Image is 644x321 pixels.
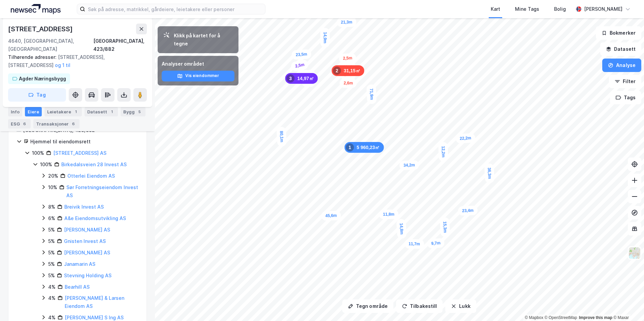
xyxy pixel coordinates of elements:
div: 5% [48,226,55,234]
div: Map marker [440,217,450,237]
div: 4640, [GEOGRAPHIC_DATA], [GEOGRAPHIC_DATA] [8,37,93,53]
button: Tilbakestill [396,299,443,313]
div: Bygg [121,107,146,116]
div: Map marker [341,61,350,81]
div: Datasett [85,107,118,116]
input: Søk på adresse, matrikkel, gårdeiere, leietakere eller personer [85,4,265,14]
div: 4% [48,283,56,291]
div: 5% [48,237,55,245]
div: Map marker [427,238,445,249]
a: Birkedalsveien 28 Invest AS [61,162,127,167]
div: 6% [48,214,55,222]
div: Agder Næringsbygg [19,75,66,83]
div: Map marker [337,17,357,27]
a: Mapbox [525,315,543,320]
div: 1 [108,108,115,115]
a: Improve this map [579,315,612,320]
div: Map marker [484,163,495,183]
div: Map marker [277,127,287,146]
div: Map marker [345,142,384,153]
div: Map marker [399,160,419,170]
div: Map marker [366,84,377,104]
div: Map marker [405,239,424,249]
div: 1 [346,143,354,151]
div: 5% [48,249,55,257]
div: Map marker [290,59,309,72]
a: Gnisten Invest AS [64,238,106,244]
div: Map marker [306,70,316,87]
button: Lukk [445,299,476,313]
div: 2 [333,67,341,75]
div: Map marker [331,65,364,76]
div: Map marker [379,210,398,219]
button: Vis eiendommer [162,71,234,81]
div: Map marker [339,53,357,64]
div: 6 [21,120,28,127]
div: Map marker [396,219,407,239]
div: 1 [72,108,79,115]
a: [PERSON_NAME] & Larsen Eiendom AS [65,295,124,309]
div: Map marker [320,28,330,47]
div: Map marker [321,211,341,221]
a: Sør Forretningseiendom Invest AS [66,184,138,198]
div: ESG [8,119,31,129]
div: Info [8,107,22,116]
a: Otterlei Eiendom AS [67,173,115,179]
div: Bolig [554,5,566,13]
button: Tag [8,88,66,102]
div: [STREET_ADDRESS] [8,24,74,34]
div: [GEOGRAPHIC_DATA], 423/882 [93,37,147,53]
div: 20% [48,172,58,180]
button: Tegn område [342,299,393,313]
div: Transaksjoner [33,119,79,129]
div: Leietakere [44,107,82,116]
a: Janamarin AS [64,261,95,267]
div: 5% [48,272,55,280]
div: [STREET_ADDRESS], [STREET_ADDRESS] [8,53,141,69]
div: Klikk på kartet for å tegne [174,32,233,48]
a: Breivik Invest AS [64,204,104,210]
div: Mine Tags [515,5,539,13]
iframe: Chat Widget [610,289,644,321]
div: Map marker [285,73,318,84]
div: Map marker [438,142,448,162]
button: Bokmerker [596,26,641,40]
div: 5 [136,108,143,115]
div: 8% [48,203,55,211]
div: 4% [48,294,56,302]
a: OpenStreetMap [545,315,577,320]
button: Analyse [602,59,641,72]
div: Kontrollprogram for chat [610,289,644,321]
button: Filter [609,75,641,88]
div: Map marker [458,206,478,216]
button: Datasett [600,42,641,56]
div: Kart [491,5,500,13]
div: Map marker [291,49,312,60]
img: logo.a4113a55bc3d86da70a041830d287a7e.svg [11,4,61,14]
div: Map marker [455,133,476,143]
div: 100% [32,149,44,157]
a: Bearhill AS [65,284,90,290]
a: [STREET_ADDRESS] AS [53,150,106,156]
div: Analyser området [162,60,234,68]
div: Eiere [25,107,42,116]
button: Tags [610,91,641,104]
div: Hjemmel til eiendomsrett [30,138,138,146]
a: [PERSON_NAME] S Ing AS [65,315,124,320]
div: 10% [48,183,57,191]
div: Map marker [346,61,356,81]
span: Tilhørende adresser: [8,54,58,60]
a: [PERSON_NAME] AS [64,227,110,233]
div: Map marker [340,78,357,88]
a: A&e Eiendomsutvikling AS [64,215,126,221]
div: 5% [48,260,55,268]
div: 6 [70,120,77,127]
a: Stevning Holding AS [64,273,111,278]
a: [PERSON_NAME] AS [64,250,110,255]
img: Z [628,247,641,259]
div: [PERSON_NAME] [584,5,622,13]
div: 100% [40,160,52,169]
div: 3 [286,74,294,82]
